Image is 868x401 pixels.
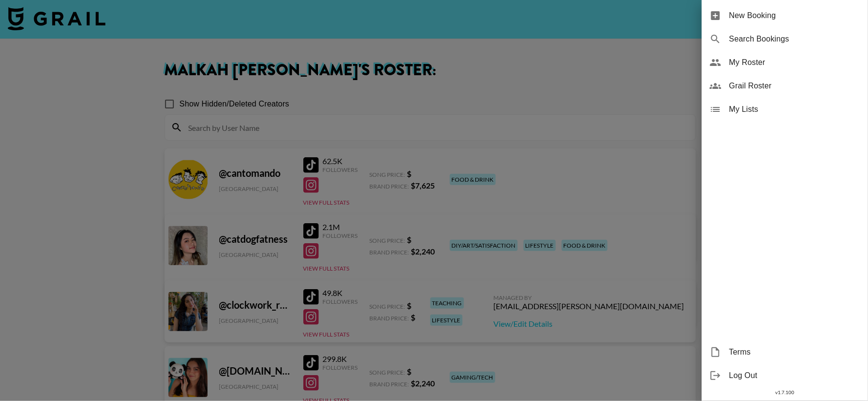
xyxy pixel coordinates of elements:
div: New Booking [702,4,868,27]
span: Terms [729,346,860,358]
span: My Lists [729,104,860,115]
span: New Booking [729,10,860,21]
div: My Lists [702,98,868,121]
span: Log Out [729,370,860,381]
div: Search Bookings [702,27,868,51]
span: Grail Roster [729,80,860,92]
div: Log Out [702,364,868,387]
div: v 1.7.100 [702,387,868,398]
div: Grail Roster [702,74,868,98]
div: My Roster [702,51,868,74]
div: Terms [702,340,868,364]
span: Search Bookings [729,33,860,45]
span: My Roster [729,57,860,68]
